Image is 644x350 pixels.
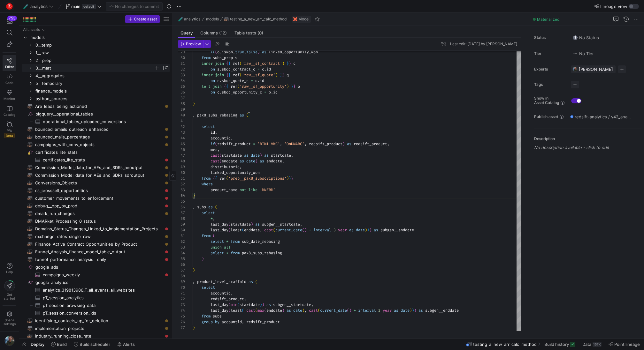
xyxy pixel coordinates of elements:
span: . [271,90,273,95]
span: as [240,159,244,164]
span: Build scheduler [80,342,110,347]
span: customer_movements_to_enforcement​​​​​​​​​​ [35,195,163,202]
span: } [280,72,282,78]
div: Press SPACE to select this row. [22,34,170,41]
a: debug__opp_by_prod​​​​​​​​​​ [22,202,170,210]
span: id [273,90,278,95]
span: = [253,141,255,146]
span: if [211,141,215,146]
span: operational_tables_uploaded_conversions​​​​​​​​​ [43,118,163,125]
button: No tierNo Tier [571,49,595,58]
a: implementation_projects​​​​​​​​​​ [22,324,170,332]
span: Monitor [4,97,15,101]
span: bigquery__operational_tables​​​​​​​​ [35,110,169,118]
span: pT_session_conversion_ids​​​​​​​​​ [43,309,163,317]
span: on [211,67,215,72]
span: join [213,84,222,89]
span: ( [246,113,249,118]
span: on [211,90,215,95]
div: 36 [178,89,185,95]
span: enddate [222,159,237,164]
span: Get started [4,293,15,300]
span: = [251,78,253,83]
img: No status [573,35,578,40]
button: Alerts [114,339,138,350]
a: Domains_Status_Changes_Linked_to_Implementation_Projects​​​​​​​​​​ [22,225,170,233]
span: Build [57,342,67,347]
span: . [264,67,266,72]
span: accountid [211,136,231,141]
span: ( [240,61,242,66]
span: mrr [211,147,217,152]
a: customer_movements_to_enforcement​​​​​​​​​​ [22,194,170,202]
div: Press SPACE to select this row. [22,141,170,148]
span: DMARket_Processing_0_status​​​​​​​​​​ [35,218,163,225]
a: Code [3,71,16,87]
a: identifying_contacts_up_for_deletion​​​​​​​​​​ [22,317,170,324]
div: 48 [178,158,185,164]
div: 39 [178,107,185,112]
span: ref [231,84,237,89]
div: Press SPACE to select this row. [22,41,170,49]
span: redsift-analytics / y42_analytics_main / testing_a_new_arr_calc_method [575,114,631,119]
div: Press SPACE to select this row. [22,125,170,133]
button: Data157K [579,339,604,350]
span: , [387,141,389,146]
a: cs_crosssell_opportunities​​​​​​​​​​ [22,187,170,194]
span: { [228,72,231,78]
span: ( [215,141,217,146]
a: Commission_Model_data_for_AEs_and_SDRs_sdroutput​​​​​​​​​​ [22,171,170,179]
a: industry_running_close_rate​​​​​​​​​​ [22,332,170,340]
a: bigquery__operational_tables​​​​​​​​ [22,110,170,118]
a: Catalog [3,103,16,119]
a: exchange_rates_single_row​​​​​​​​​​ [22,233,170,240]
span: from [202,55,211,60]
div: 45 [178,141,185,147]
span: distributorid [211,164,240,169]
span: ) [342,141,345,146]
span: campaigns_with_conv_objects​​​​​​​​​​ [35,141,163,148]
span: as [244,153,249,158]
span: No Tier [573,51,594,56]
span: select [202,124,215,129]
span: id [211,130,215,135]
span: 'OnDMARC' [284,141,304,146]
div: 42 [178,124,185,130]
span: c [262,67,264,72]
span: certificates_lite_stats​​​​​​​​ [35,149,169,156]
span: Commission_Model_data_for_AEs_and_SDRs_sdroutput​​​​​​​​​​ [35,172,163,179]
span: google_ads​​​​​​​​ [35,264,169,271]
div: All assets [23,27,40,32]
a: bounced_mails_percentage​​​​​​​​​​ [22,133,170,141]
span: Beta [4,133,15,138]
a: pT_session_conversion_ids​​​​​​​​​ [22,309,170,317]
a: dmark_rua_changes​​​​​​​​​​ [22,210,170,217]
span: { [226,61,228,66]
div: Press SPACE to select this row. [22,79,170,87]
img: https://storage.googleapis.com/y42-prod-data-exchange/images/6IdsliWYEjCj6ExZYNtk9pMT8U8l8YHLguyz... [572,67,578,72]
span: 'raw__sf_contract' [242,61,282,66]
span: Tags [534,82,566,87]
button: Getstarted [3,278,16,303]
span: testing_a_new_arr_calc_method [230,17,287,21]
span: , [193,113,195,118]
span: c [217,78,219,83]
span: Code [5,81,13,85]
span: Materialized [537,17,559,22]
span: q [287,72,289,78]
span: { [224,84,226,89]
a: https://storage.googleapis.com/y42-prod-data-exchange/images/C0c2ZRu8XU2mQEXUlKrTCN4i0dD3czfOt8UZ... [3,1,16,12]
span: . [257,78,260,83]
span: Query [180,31,193,35]
span: Status [534,35,566,40]
div: Press SPACE to select this row. [22,133,170,141]
span: ( [240,72,242,78]
div: 34 [178,78,185,84]
a: pT_session_analytics​​​​​​​​​ [22,294,170,302]
div: 49 [178,164,185,170]
span: implementation_projects​​​​​​​​​​ [35,325,163,332]
span: ) [275,72,278,78]
div: 44 [178,135,185,141]
div: Press SPACE to select this row. [22,118,170,125]
span: ref [233,61,240,66]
